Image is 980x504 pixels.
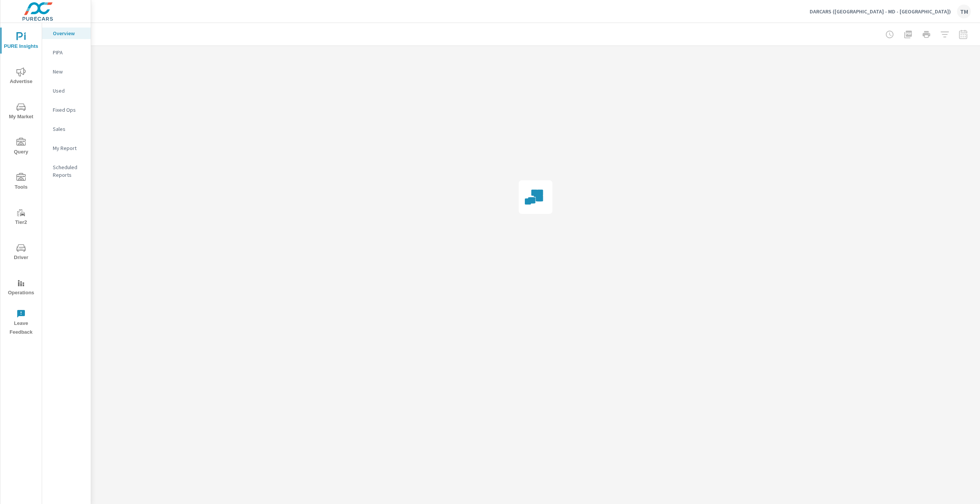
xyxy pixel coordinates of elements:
[53,125,85,133] p: Sales
[42,104,91,116] div: Fixed Ops
[42,123,91,135] div: Sales
[42,66,91,77] div: New
[42,28,91,39] div: Overview
[53,68,85,75] p: New
[3,32,39,51] span: PURE Insights
[53,144,85,152] p: My Report
[3,243,39,262] span: Driver
[53,49,85,56] p: PIPA
[3,67,39,86] span: Advertise
[42,85,91,96] div: Used
[810,8,951,15] p: DARCARS ([GEOGRAPHIC_DATA] - MD - [GEOGRAPHIC_DATA])
[3,103,39,121] span: My Market
[957,5,971,18] div: TM
[42,47,91,58] div: PIPA
[53,87,85,95] p: Used
[0,23,42,340] div: nav menu
[3,279,39,297] span: Operations
[53,163,85,179] p: Scheduled Reports
[3,208,39,227] span: Tier2
[3,138,39,157] span: Query
[3,173,39,192] span: Tools
[3,309,39,337] span: Leave Feedback
[53,106,85,114] p: Fixed Ops
[42,142,91,154] div: My Report
[53,29,85,37] p: Overview
[42,161,91,181] div: Scheduled Reports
